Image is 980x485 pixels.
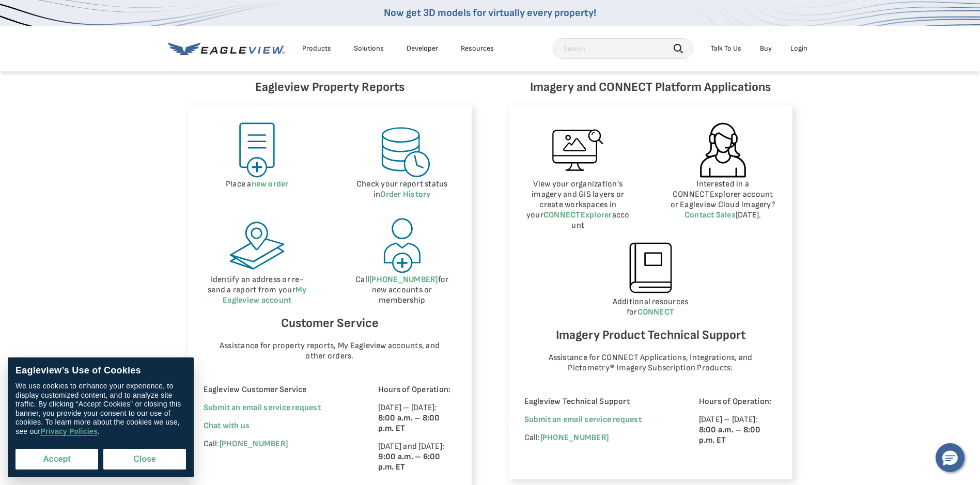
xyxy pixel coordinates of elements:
[15,365,186,377] div: Eagleview’s Use of Cookies
[15,382,186,436] div: We use cookies to enhance your experience, to display customized content, and to analyze site tra...
[936,443,965,472] button: Hello, have a question? Let’s chat.
[699,415,777,446] p: [DATE] – [DATE]:
[348,275,456,306] p: Call for new accounts or membership
[378,403,456,434] p: [DATE] – [DATE]:
[790,44,807,53] div: Login
[553,38,693,59] input: Search
[461,44,494,53] div: Resources
[384,7,596,19] a: Now get 3D models for virtually every property!
[524,433,671,443] p: Call:
[524,397,671,407] p: Eagleview Technical Support
[380,190,430,199] a: Order History
[252,179,289,189] a: new order
[220,439,288,449] a: [PHONE_NUMBER]
[204,275,312,306] p: Identify an address or re-send a report from your
[15,449,98,470] button: Accept
[524,179,632,231] p: View your organization’s imagery and GIS layers or create workspaces in your account
[378,452,441,472] strong: 9:00 a.m. – 6:00 p.m. ET
[348,179,456,200] p: Check your report status in
[302,44,331,53] div: Products
[699,397,777,407] p: Hours of Operation:
[524,415,642,425] a: Submit an email service request
[711,44,741,53] div: Talk To Us
[223,285,306,305] a: My Eagleview account
[40,427,97,436] a: Privacy Policies
[540,433,609,443] a: [PHONE_NUMBER]
[204,439,350,449] p: Call:
[369,275,438,285] a: [PHONE_NUMBER]
[509,77,792,97] h6: Imagery and CONNECT Platform Applications
[669,179,777,221] p: Interested in a CONNECTExplorer account or Eagleview Cloud imagery? [DATE].
[204,421,250,431] span: Chat with us
[378,385,456,395] p: Hours of Operation:
[378,413,440,433] strong: 8:00 a.m. – 8:00 p.m. ET
[699,425,761,445] strong: 8:00 a.m. – 8:00 p.m. ET
[103,449,186,470] button: Close
[534,353,767,373] p: Assistance for CONNECT Applications, Integrations, and Pictometry® Imagery Subscription Products:
[204,314,456,333] h6: Customer Service
[204,179,312,190] p: Place a
[204,385,350,395] p: Eagleview Customer Service
[543,210,612,220] a: CONNECTExplorer
[685,210,736,220] a: Contact Sales
[637,307,675,317] a: CONNECT
[760,44,772,53] a: Buy
[524,325,777,345] h6: Imagery Product Technical Support
[407,44,438,53] a: Developer
[378,442,456,473] p: [DATE] and [DATE]:
[188,77,472,97] h6: Eagleview Property Reports
[524,297,777,318] p: Additional resources for
[213,341,446,362] p: Assistance for property reports, My Eagleview accounts, and other orders.
[204,403,321,413] a: Submit an email service request
[354,44,384,53] div: Solutions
